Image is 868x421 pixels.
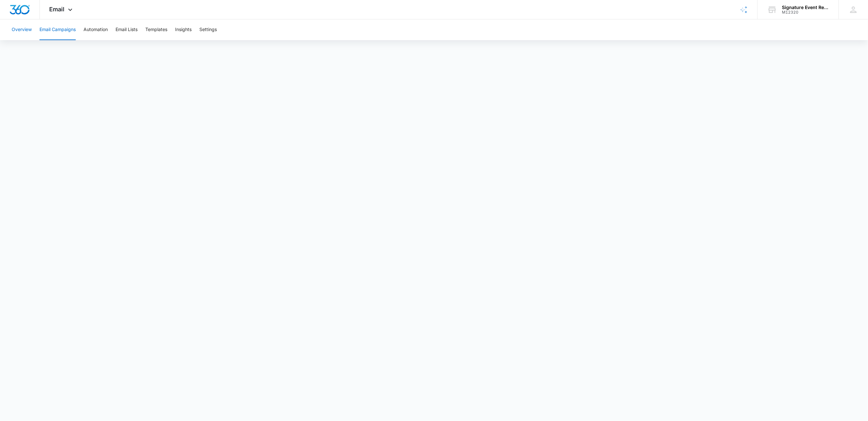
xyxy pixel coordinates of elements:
[83,19,108,40] button: Automation
[199,19,217,40] button: Settings
[50,6,65,13] span: Email
[39,19,76,40] button: Email Campaigns
[116,19,138,40] button: Email Lists
[782,5,829,10] div: account name
[175,19,192,40] button: Insights
[145,19,167,40] button: Templates
[12,19,32,40] button: Overview
[782,10,829,15] div: account id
